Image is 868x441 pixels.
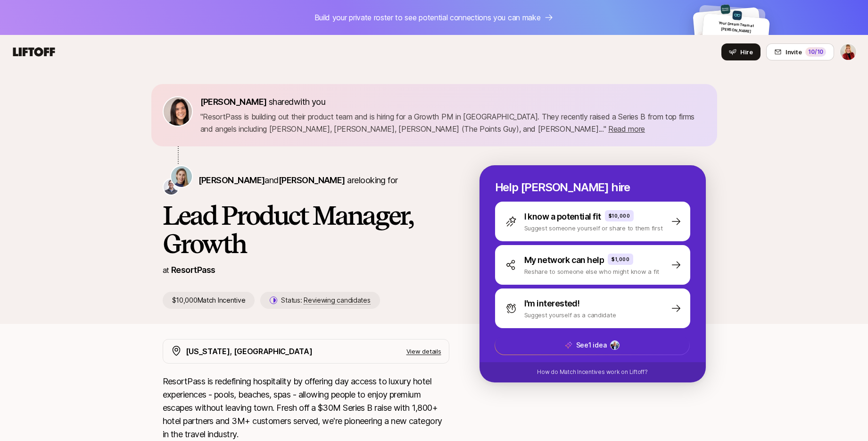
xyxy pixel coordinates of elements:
[721,43,761,60] button: Hire
[732,10,742,20] img: c96ab860_017a_463d_aca3_ab19aa7727c0.jpg
[164,97,192,126] img: 71d7b91d_d7cb_43b4_a7ea_a9b2f2cc6e03.jpg
[406,347,441,356] p: View details
[524,310,616,320] p: Suggest yourself as a candidate
[279,175,345,185] span: [PERSON_NAME]
[163,201,449,258] h1: Lead Product Manager, Growth
[265,175,345,185] span: and
[840,43,857,60] button: Meredith Rosenbloom
[495,181,690,194] p: Help [PERSON_NAME] hire
[704,34,712,43] img: default-avatar.svg
[720,4,730,14] img: 7e2b1198_ab60_41ba_8215_0c448c636b96.jpg
[200,110,706,135] p: " ResortPass is building out their product team and is hiring for a Growth PM in [GEOGRAPHIC_DATA...
[805,47,826,57] div: 10 /10
[766,43,834,60] button: Invite10/10
[163,264,169,276] p: at
[524,254,604,267] p: My network can help
[740,47,753,57] span: Hire
[785,47,802,57] span: Invite
[304,296,370,305] span: Reviewing candidates
[524,267,660,276] p: Reshare to someone else who might know a fit
[198,174,398,187] p: are looking for
[611,341,619,349] img: 7fe2ec50_d3af_4bb2_84a1_75a1b23673b8.jpg
[163,292,255,309] p: $10,000 Match Incentive
[171,265,215,275] a: ResortPass
[537,368,647,376] p: How do Match Incentives work on Liftoff?
[200,95,330,109] p: shared
[524,223,663,233] p: Suggest someone yourself or share to them first
[840,44,856,60] img: Meredith Rosenbloom
[200,97,267,107] span: [PERSON_NAME]
[314,11,541,24] p: Build your private roster to see potential connections you can make
[524,297,580,310] p: I'm interested!
[281,295,370,306] p: Status:
[164,179,179,195] img: Josh Berg
[697,31,705,40] img: default-avatar.svg
[524,210,601,223] p: I know a potential fit
[294,97,326,107] span: with you
[719,20,754,34] span: Your Dream Team at [PERSON_NAME]
[495,335,690,355] button: See1 idea
[198,175,265,185] span: [PERSON_NAME]
[576,339,606,351] p: See 1 idea
[609,212,630,220] p: $10,000
[612,255,629,263] p: $1,000
[163,375,449,441] p: ResortPass is redefining hospitality by offering day access to luxury hotel experiences - pools, ...
[171,166,192,187] img: Amy Krym
[186,345,313,357] p: [US_STATE], [GEOGRAPHIC_DATA]
[608,124,645,134] span: Read more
